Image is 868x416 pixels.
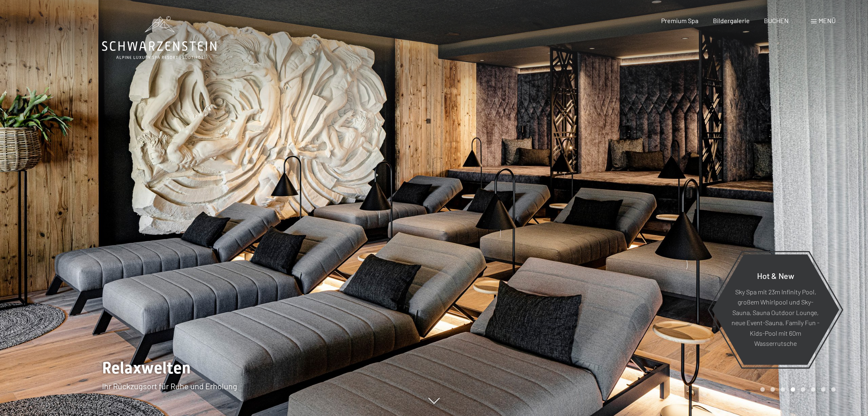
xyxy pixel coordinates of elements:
[760,387,765,392] div: Carousel Page 1
[781,387,785,392] div: Carousel Page 3
[831,387,836,392] div: Carousel Page 8
[821,387,825,392] div: Carousel Page 7
[770,387,775,392] div: Carousel Page 2
[819,17,836,24] span: Menü
[791,387,795,392] div: Carousel Page 4 (Current Slide)
[801,387,805,392] div: Carousel Page 5
[757,387,836,392] div: Carousel Pagination
[711,254,840,365] a: Hot & New Sky Spa mit 23m Infinity Pool, großem Whirlpool und Sky-Sauna, Sauna Outdoor Lounge, ne...
[661,17,698,24] a: Premium Spa
[811,387,815,392] div: Carousel Page 6
[757,270,794,280] span: Hot & New
[732,286,819,349] p: Sky Spa mit 23m Infinity Pool, großem Whirlpool und Sky-Sauna, Sauna Outdoor Lounge, neue Event-S...
[764,17,789,24] a: BUCHEN
[713,17,750,24] a: Bildergalerie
